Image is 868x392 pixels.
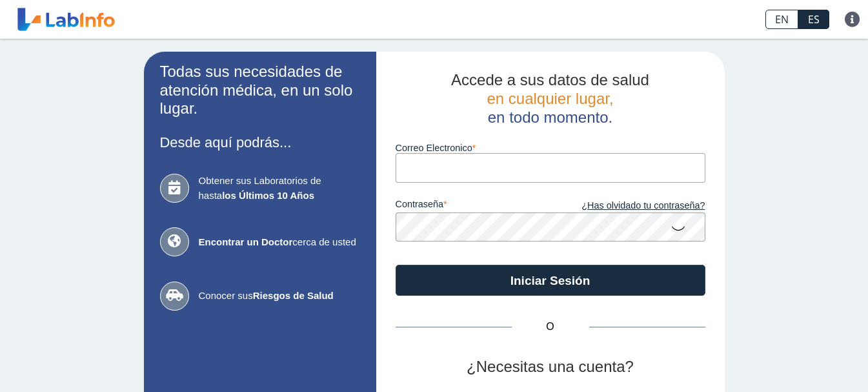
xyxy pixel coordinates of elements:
[798,10,829,29] a: ES
[765,10,798,29] a: EN
[222,190,314,201] b: los Últimos 10 Años
[253,290,334,301] b: Riesgos de Salud
[199,236,293,247] b: Encontrar un Doctor
[396,358,705,377] h2: ¿Necesitas una cuenta?
[451,71,649,88] span: Accede a sus datos de salud
[160,134,360,150] h3: Desde aquí podrás...
[199,235,360,250] span: cerca de usted
[487,90,613,107] span: en cualquier lugar,
[396,143,705,153] label: Correo Electronico
[512,319,589,335] span: O
[199,174,360,203] span: Obtener sus Laboratorios de hasta
[396,265,705,296] button: Iniciar Sesión
[160,63,360,118] h2: Todas sus necesidades de atención médica, en un solo lugar.
[199,289,360,304] span: Conocer sus
[550,199,705,213] a: ¿Has olvidado tu contraseña?
[396,199,550,213] label: contraseña
[488,108,612,126] span: en todo momento.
